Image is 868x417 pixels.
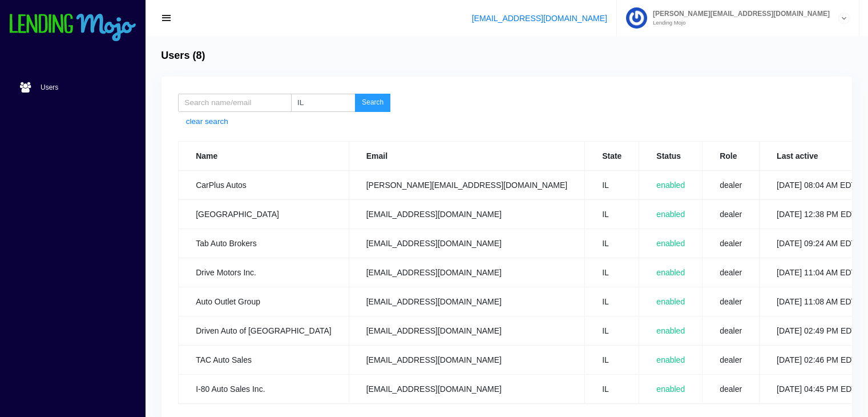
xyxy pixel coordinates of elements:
[349,346,584,375] td: [EMAIL_ADDRESS][DOMAIN_NAME]
[656,210,685,219] span: enabled
[703,346,760,375] td: dealer
[178,94,291,112] input: Search name/email
[656,384,685,394] span: enabled
[703,200,760,229] td: dealer
[647,20,830,26] small: Lending Mojo
[703,171,760,200] td: dealer
[349,171,584,200] td: [PERSON_NAME][EMAIL_ADDRESS][DOMAIN_NAME]
[703,316,760,346] td: dealer
[656,355,685,364] span: enabled
[349,200,584,229] td: [EMAIL_ADDRESS][DOMAIN_NAME]
[179,171,349,200] td: CarPlus Autos
[161,50,205,62] h4: Users (8)
[585,346,639,375] td: IL
[349,316,584,346] td: [EMAIL_ADDRESS][DOMAIN_NAME]
[585,229,639,258] td: IL
[585,316,639,346] td: IL
[179,287,349,316] td: Auto Outlet Group
[349,142,584,171] th: Email
[179,346,349,375] td: TAC Auto Sales
[41,84,58,91] span: Users
[349,287,584,316] td: [EMAIL_ADDRESS][DOMAIN_NAME]
[656,181,685,190] span: enabled
[349,229,584,258] td: [EMAIL_ADDRESS][DOMAIN_NAME]
[472,14,607,23] a: [EMAIL_ADDRESS][DOMAIN_NAME]
[179,229,349,258] td: Tab Auto Brokers
[179,200,349,229] td: [GEOGRAPHIC_DATA]
[703,375,760,404] td: dealer
[639,142,703,171] th: Status
[179,258,349,287] td: Drive Motors Inc.
[626,7,647,29] img: Profile image
[656,268,685,277] span: enabled
[703,142,760,171] th: Role
[703,287,760,316] td: dealer
[349,258,584,287] td: [EMAIL_ADDRESS][DOMAIN_NAME]
[355,94,390,112] button: Search
[647,10,830,17] span: [PERSON_NAME][EMAIL_ADDRESS][DOMAIN_NAME]
[585,142,639,171] th: State
[179,142,349,171] th: Name
[656,297,685,306] span: enabled
[656,326,685,335] span: enabled
[585,375,639,404] td: IL
[703,258,760,287] td: dealer
[585,200,639,229] td: IL
[585,258,639,287] td: IL
[349,375,584,404] td: [EMAIL_ADDRESS][DOMAIN_NAME]
[186,116,228,127] a: clear search
[585,287,639,316] td: IL
[291,94,356,112] input: State
[9,14,137,42] img: logo-small.png
[703,229,760,258] td: dealer
[179,316,349,346] td: Driven Auto of [GEOGRAPHIC_DATA]
[179,375,349,404] td: I-80 Auto Sales Inc.
[585,171,639,200] td: IL
[656,239,685,248] span: enabled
